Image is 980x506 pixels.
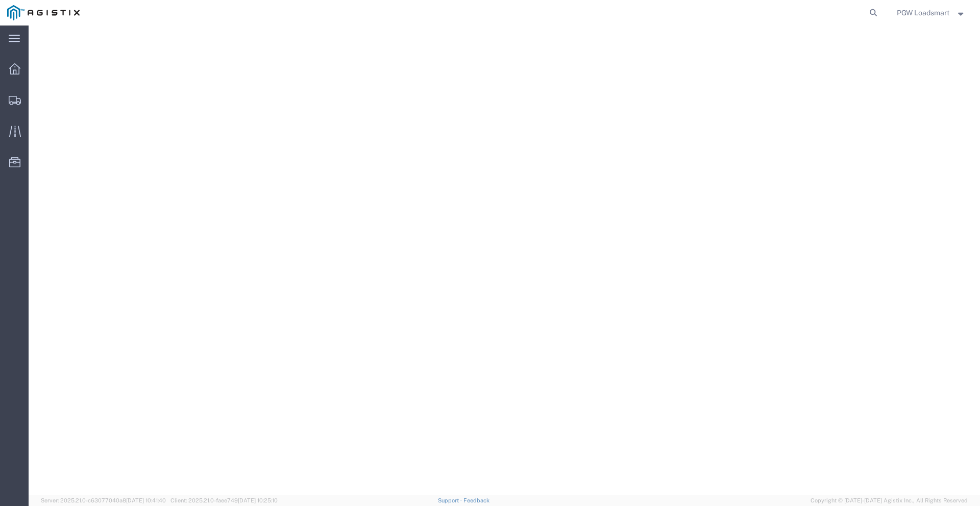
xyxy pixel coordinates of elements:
span: Copyright © [DATE]-[DATE] Agistix Inc., All Rights Reserved [811,496,968,505]
button: PGW Loadsmart [896,7,966,19]
span: [DATE] 10:25:10 [238,497,278,503]
a: Feedback [463,497,489,503]
span: Server: 2025.21.0-c63077040a8 [41,497,166,503]
span: [DATE] 10:41:40 [126,497,166,503]
span: PGW Loadsmart [897,7,949,18]
a: Support [438,497,463,503]
img: logo [7,5,80,20]
span: Client: 2025.21.0-faee749 [170,497,278,503]
iframe: FS Legacy Container [29,26,980,495]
